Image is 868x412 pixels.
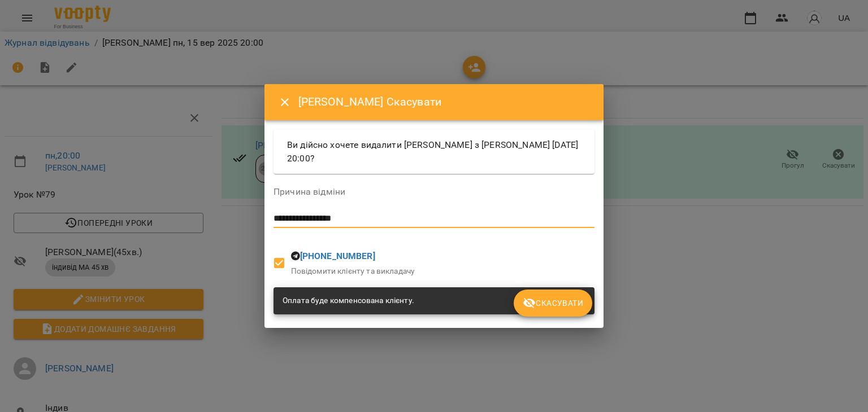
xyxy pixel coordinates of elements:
[274,187,594,196] label: Причина відміни
[514,290,592,317] button: Скасувати
[283,291,414,311] div: Оплата буде компенсована клієнту.
[274,129,594,174] div: Ви дійсно хочете видалити [PERSON_NAME] з [PERSON_NAME] [DATE] 20:00?
[271,89,298,116] button: Close
[523,296,583,310] span: Скасувати
[300,251,375,261] a: [PHONE_NUMBER]
[291,266,415,277] p: Повідомити клієнту та викладачу
[298,93,590,111] h6: [PERSON_NAME] Скасувати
